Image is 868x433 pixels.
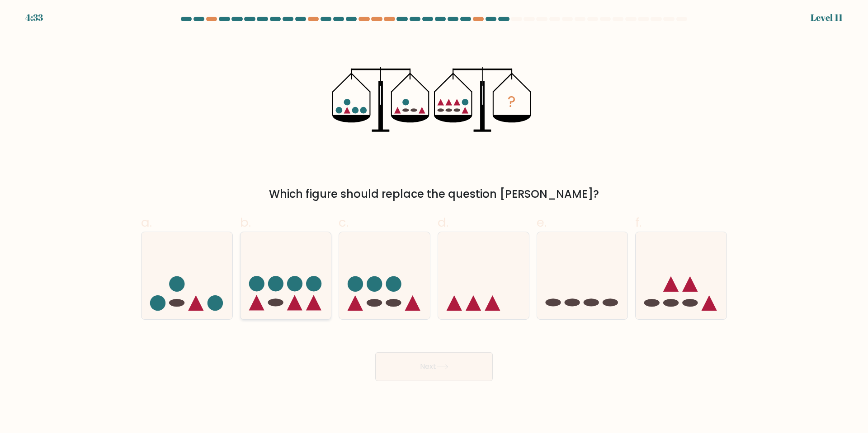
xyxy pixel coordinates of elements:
button: Next [375,352,493,381]
span: c. [339,214,349,231]
span: b. [240,214,251,231]
div: 4:33 [25,11,43,24]
div: Level 11 [811,11,843,24]
span: a. [141,214,152,231]
span: e. [537,214,547,231]
div: Which figure should replace the question [PERSON_NAME]? [146,186,722,202]
span: d. [438,214,448,231]
tspan: ? [508,91,516,112]
span: f. [635,214,642,231]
